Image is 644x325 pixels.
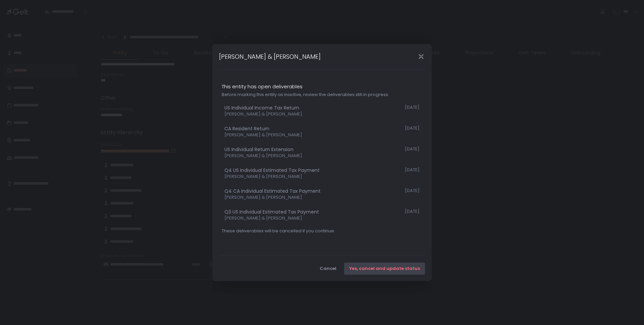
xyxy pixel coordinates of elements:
div: Cancel [320,266,336,272]
div: [DATE] [405,208,420,215]
div: [DATE] [405,104,420,111]
div: US Individual Return Extension [224,146,293,153]
div: [PERSON_NAME] & [PERSON_NAME] [224,153,420,159]
div: [DATE] [405,188,420,194]
div: Q4 CA Individual Estimated Tax Payment [224,188,321,194]
div: Before marking this entity as inactive, review the deliverables still in progress: [222,92,422,98]
div: CA Resident Return [224,125,269,132]
h1: [PERSON_NAME] & [PERSON_NAME] [219,52,321,61]
div: [DATE] [405,167,420,174]
div: [PERSON_NAME] & [PERSON_NAME] [224,111,420,117]
div: Q3 US Individual Estimated Tax Payment [224,208,319,215]
div: Q4 US Individual Estimated Tax Payment [224,167,320,174]
div: Yes, cancel and update status [349,266,420,272]
div: This entity has open deliverables [222,83,422,91]
div: Close [410,53,432,60]
div: [PERSON_NAME] & [PERSON_NAME] [224,194,420,200]
div: [DATE] [405,146,420,153]
div: [PERSON_NAME] & [PERSON_NAME] [224,215,420,221]
button: Cancel [315,263,341,275]
div: US Individual Income Tax Return [224,104,299,111]
div: [DATE] [405,125,420,132]
div: [PERSON_NAME] & [PERSON_NAME] [224,174,420,180]
button: Yes, cancel and update status [344,263,425,275]
div: [PERSON_NAME] & [PERSON_NAME] [224,132,420,138]
div: These deliverables will be cancelled if you continue. [222,228,422,234]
